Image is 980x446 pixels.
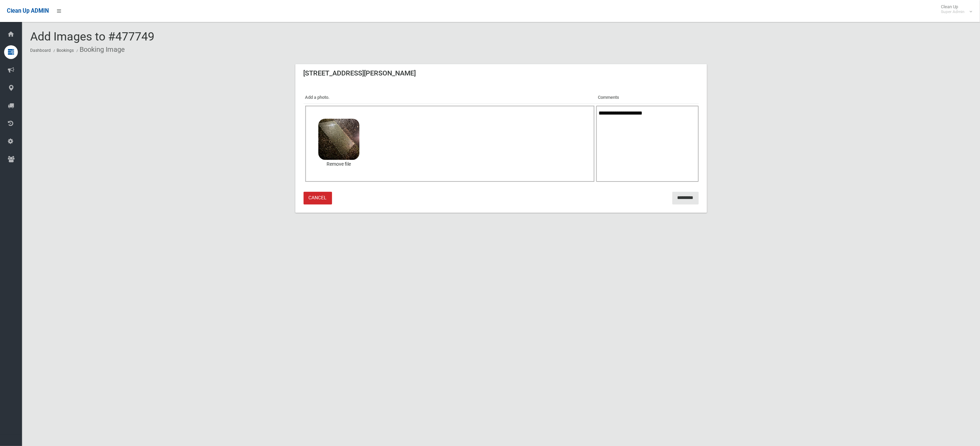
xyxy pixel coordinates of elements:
li: Booking Image [75,43,125,56]
h3: [STREET_ADDRESS][PERSON_NAME] [304,70,416,77]
span: Add Images to #477749 [30,30,154,43]
a: Cancel [304,192,332,204]
th: Add a photo. [304,92,597,104]
a: Bookings [57,48,74,53]
span: Clean Up [937,4,971,14]
small: Super Admin [941,9,965,14]
th: Comments [596,92,698,104]
a: Dashboard [30,48,51,53]
a: Remove file [318,160,359,169]
span: Clean Up ADMIN [7,8,49,14]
